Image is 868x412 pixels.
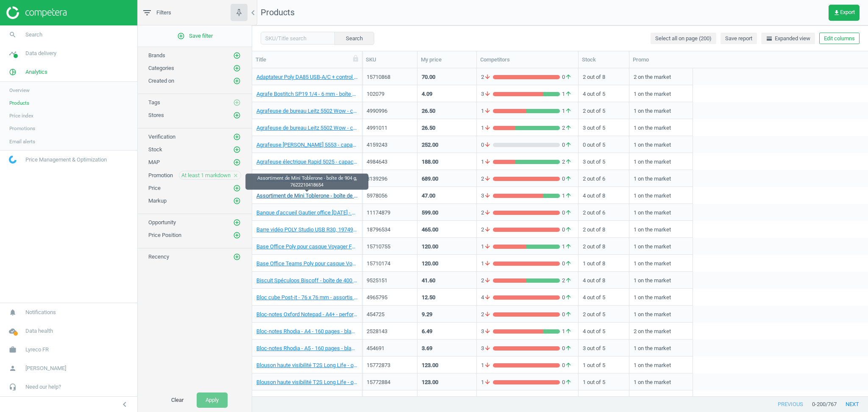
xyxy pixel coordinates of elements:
button: Edit columns [819,33,860,45]
a: Bloc cube Post-it - 76 x 76 mm - assortis - 450 feuilles, 04046719274116 [256,294,358,301]
button: add_circle_outline [233,253,241,261]
div: 120.00 [422,243,438,251]
i: arrow_upward [565,311,572,318]
span: 1 [481,395,493,403]
i: add_circle_outline [233,253,241,261]
div: 1 out of 8 [583,256,625,270]
div: 1 on the market [634,103,688,118]
a: Agrafe Bostitch SP19 1/4 - 6 mm - boîte de 5000, 5902013935919 [256,90,358,98]
span: 0 [560,345,574,352]
i: arrow_downward [484,260,491,267]
div: 4 out of 8 [583,188,625,203]
i: arrow_downward [484,294,491,301]
i: add_circle_outline [233,111,241,119]
div: Promo [633,56,690,64]
i: add_circle_outline [233,146,241,153]
span: At least 1 markdown [181,172,231,179]
span: 2 [560,277,574,284]
i: timeline [5,45,21,61]
span: Stock [148,146,162,153]
div: 3.69 [422,345,432,352]
button: add_circle_outline [233,51,241,60]
span: 0 [560,141,574,149]
i: work [5,342,21,358]
div: 9.29 [422,311,432,318]
i: arrow_upward [565,107,572,115]
div: SKU [366,56,414,64]
i: arrow_downward [484,158,491,166]
span: Filters [156,9,171,17]
i: add_circle_outline [233,133,241,141]
span: Analytics [25,68,47,76]
span: Need our help? [25,383,61,391]
i: arrow_downward [484,90,491,98]
div: 70.00 [422,73,435,81]
button: add_circle_outline [233,197,241,205]
div: 2 out of 6 [583,205,625,220]
div: 120.00 [422,260,438,267]
span: [PERSON_NAME] [25,365,66,372]
div: 15710755 [367,243,413,251]
div: 1 on the market [634,391,688,406]
span: Promotion [148,172,173,178]
span: 1 [481,243,493,251]
div: 454691 [367,345,413,352]
div: 9525151 [367,277,413,284]
a: Bloc-notes Oxford Notepad - A4+ - perforé - 160 pages - blanc quadrillé, 3020120011011 [256,311,358,318]
i: add_circle_outline [233,77,241,85]
a: Blouson haute visibilité T2S Long Life - orange fluo/marine - taille L, Empty [256,362,358,369]
a: Agrafeuse de bureau Leitz 5502 Wow - capacité 30 feuilles - bleue, 4002432396016 [256,107,358,115]
div: 4 out of 5 [583,86,625,101]
i: chevron_left [248,8,258,18]
div: 1 on the market [634,239,688,253]
span: 2 [481,226,493,234]
div: 4.09 [422,90,432,98]
button: Apply [197,393,228,408]
span: 3 [481,90,493,98]
span: Recency [148,253,169,260]
i: arrow_upward [565,379,572,386]
a: Biscuit Spéculoos Biscoff - boîte de 400 - 2,645 kg, 5410126006193 [256,277,358,284]
span: 1 [560,192,574,200]
div: 5978056 [367,192,413,200]
i: chevron_left [120,399,130,409]
i: arrow_downward [484,243,491,251]
div: 4965795 [367,294,413,301]
div: 11174879 [367,209,413,217]
a: Agrafeuse électrique Rapid 5025 - capacité 25 feuilles - [PERSON_NAME], 7313460952004 [256,158,358,166]
span: Select all on page (200) [655,35,712,42]
div: 2 out of 5 [583,103,625,118]
span: 2 [560,158,574,166]
i: arrow_downward [484,226,491,234]
div: 4 out of 5 [583,323,625,338]
button: add_circle_outline [233,231,241,239]
div: 18796534 [367,226,413,234]
i: arrow_upward [565,141,572,149]
div: 599.00 [422,209,438,217]
div: 2 out of 8 [583,69,625,84]
button: add_circle_outline [233,111,241,120]
span: 0 [560,175,574,183]
div: 4 out of 8 [583,273,625,287]
span: 0 [560,311,574,318]
div: 14.20 [422,395,435,403]
div: 3 out of 5 [583,391,625,406]
div: 15710174 [367,260,413,267]
div: 1 out of 5 [583,357,625,372]
div: 1 on the market [634,205,688,220]
button: add_circle_outline [233,133,241,141]
i: arrow_upward [565,243,572,251]
img: ajHJNr6hYgQAAAAASUVORK5CYII= [6,6,67,19]
span: Promotions [9,125,35,132]
span: Verification [148,134,175,140]
button: get_appExport [829,5,860,21]
div: 1 on the market [634,374,688,389]
i: arrow_upward [565,192,572,200]
i: arrow_downward [484,379,491,386]
span: 1 [481,107,493,115]
div: 1 on the market [634,290,688,304]
i: arrow_downward [484,124,491,132]
i: get_app [833,9,840,16]
div: Competitors [480,56,575,64]
input: SKU/Title search [261,32,335,45]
